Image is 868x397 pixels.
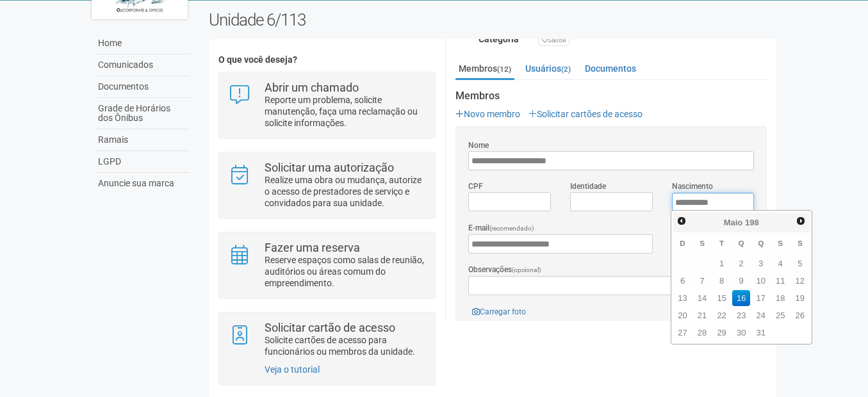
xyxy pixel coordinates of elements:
[95,129,190,151] a: Ramais
[538,34,569,46] div: Saúde
[751,273,770,289] a: 10
[751,290,770,306] a: 17
[95,76,190,98] a: Documentos
[455,90,767,102] strong: Membros
[700,239,705,247] span: Segunda
[771,290,790,306] a: 18
[732,290,751,306] a: 16
[693,290,712,306] a: 14
[751,307,770,323] a: 24
[680,239,685,247] span: Domingo
[732,255,751,271] a: 2
[497,65,511,74] small: (12)
[745,218,759,227] span: 198
[771,255,790,271] a: 4
[468,305,530,319] a: Carregar foto
[739,239,744,247] span: Quarta
[712,255,731,271] a: 1
[693,307,712,323] a: 21
[522,59,574,78] a: Usuários(2)
[751,325,770,341] a: 31
[674,214,689,229] a: Anterior
[95,98,190,129] a: Grade de Horários dos Ônibus
[479,34,519,44] strong: Categoria
[790,290,809,306] a: 19
[95,173,190,194] a: Anuncie sua marca
[209,10,777,29] h2: Unidade 6/113
[265,334,425,357] p: Solicite cartões de acesso para funcionários ou membros da unidade.
[582,59,639,78] a: Documentos
[265,254,425,289] p: Reserve espaços como salas de reunião, auditórios ou áreas comum do empreendimento.
[673,290,692,306] a: 13
[712,273,731,289] a: 8
[229,242,425,289] a: Fazer uma reserva Reserve espaços como salas de reunião, auditórios ou áreas comum do empreendime...
[468,181,483,192] label: CPF
[561,65,571,74] small: (2)
[468,222,534,234] label: E-mail
[673,325,692,341] a: 27
[265,174,425,209] p: Realize uma obra ou mudança, autorize o acesso de prestadores de serviço e convidados para sua un...
[468,264,541,276] label: Observações
[229,322,425,357] a: Solicitar cartão de acesso Solicite cartões de acesso para funcionários ou membros da unidade.
[95,33,190,54] a: Home
[719,239,724,247] span: Terça
[528,109,643,119] a: Solicitar cartões de acesso
[218,55,436,65] h4: O que você deseja?
[265,321,395,334] strong: Solicitar cartão de acesso
[265,364,320,375] a: Veja o tutorial
[712,307,731,323] a: 22
[265,241,360,254] strong: Fazer uma reserva
[673,307,692,323] a: 20
[798,239,803,247] span: Sábado
[229,162,425,209] a: Solicitar uma autorização Realize uma obra ou mudança, autorize o acesso de prestadores de serviç...
[229,82,425,129] a: Abrir um chamado Reporte um problema, solicite manutenção, faça uma reclamação ou solicite inform...
[790,273,809,289] a: 12
[455,59,514,80] a: Membros(12)
[778,239,783,247] span: Sexta
[95,54,190,76] a: Comunicados
[771,273,790,289] a: 11
[712,325,731,341] a: 29
[732,273,751,289] a: 9
[455,109,520,119] a: Novo membro
[489,225,534,232] span: (recomendado)
[790,255,809,271] a: 5
[693,273,712,289] a: 7
[672,181,713,192] label: Nascimento
[794,214,808,229] a: Próximo
[751,255,770,271] a: 3
[732,307,751,323] a: 23
[676,216,687,226] span: Anterior
[693,325,712,341] a: 28
[724,218,743,227] span: Maio
[771,307,790,323] a: 25
[265,94,425,129] p: Reporte um problema, solicite manutenção, faça uma reclamação ou solicite informações.
[796,216,806,226] span: Próximo
[570,181,606,192] label: Identidade
[512,266,541,273] span: (opcional)
[790,307,809,323] a: 26
[712,290,731,306] a: 15
[468,140,489,151] label: Nome
[265,81,359,94] strong: Abrir um chamado
[732,325,751,341] a: 30
[758,239,764,247] span: Quinta
[265,161,394,174] strong: Solicitar uma autorização
[95,151,190,173] a: LGPD
[673,273,692,289] a: 6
